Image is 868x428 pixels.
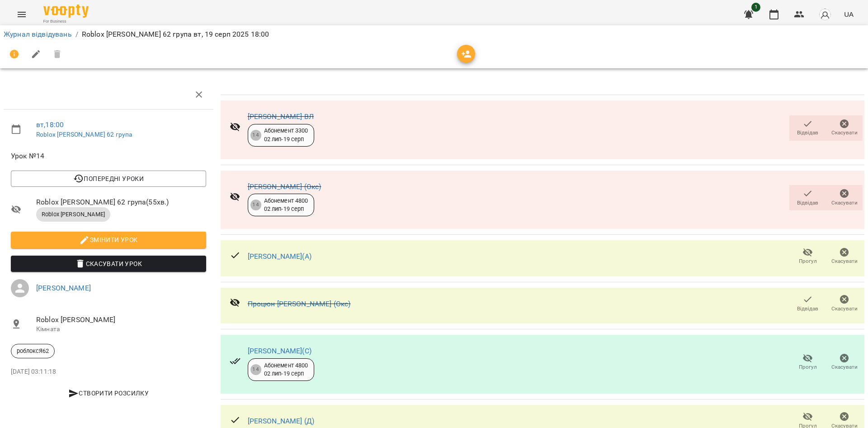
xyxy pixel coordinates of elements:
[789,185,826,210] button: Відвідав
[799,363,817,371] span: Прогул
[831,363,858,371] span: Скасувати
[264,127,308,143] div: Абонемент 3300 02 лип - 19 серп
[250,200,261,210] div: 14
[11,367,206,376] p: [DATE] 03:11:18
[248,347,311,355] a: [PERSON_NAME](С)
[36,131,132,138] a: Roblox [PERSON_NAME] 62 група
[789,350,826,375] button: Прогул
[36,284,91,292] a: [PERSON_NAME]
[36,197,206,208] span: Roblox [PERSON_NAME] 62 група ( 55 хв. )
[797,305,818,313] span: Відвідав
[43,5,89,18] img: Voopty Logo
[4,30,72,38] a: Журнал відвідувань
[797,129,818,137] span: Відвідав
[11,347,54,355] span: роблоксЯ62
[75,29,78,40] li: /
[36,314,206,325] span: Roblox [PERSON_NAME]
[250,364,261,375] div: 14
[43,19,89,24] span: For Business
[819,8,831,21] img: avatar_s.png
[789,291,826,317] button: Відвідав
[36,120,64,129] a: вт , 18:00
[11,171,206,187] button: Попередні уроки
[36,325,206,334] p: Кімната
[789,115,826,141] button: Відвідав
[831,199,858,207] span: Скасувати
[4,29,864,40] nav: breadcrumb
[250,130,261,141] div: 14
[18,173,199,184] span: Попередні уроки
[11,344,55,358] div: роблоксЯ62
[826,185,863,210] button: Скасувати
[826,350,863,375] button: Скасувати
[11,256,206,272] button: Скасувати Урок
[799,257,817,265] span: Прогул
[36,210,110,219] span: Roblox [PERSON_NAME]
[248,252,311,261] a: [PERSON_NAME](А)
[844,10,854,19] span: UA
[248,112,314,121] a: [PERSON_NAME] ВЛ
[82,29,269,40] p: Roblox [PERSON_NAME] 62 група вт, 19 серп 2025 18:00
[831,257,858,265] span: Скасувати
[826,244,863,269] button: Скасувати
[789,244,826,269] button: Прогул
[18,258,199,269] span: Скасувати Урок
[248,417,315,425] a: [PERSON_NAME] (Д)
[264,197,308,214] div: Абонемент 4800 02 лип - 19 серп
[11,232,206,248] button: Змінити урок
[797,199,818,207] span: Відвідав
[264,361,308,378] div: Абонемент 4800 02 лип - 19 серп
[826,115,863,141] button: Скасувати
[18,234,199,245] span: Змінити урок
[14,388,203,399] span: Створити розсилку
[11,4,33,25] button: Menu
[831,305,858,313] span: Скасувати
[751,3,760,12] span: 1
[840,6,857,23] button: UA
[11,385,206,401] button: Створити розсилку
[11,151,206,162] span: Урок №14
[248,300,351,308] a: Процюн [PERSON_NAME] (Окс)
[248,182,321,191] a: [PERSON_NAME] (Окс)
[826,291,863,317] button: Скасувати
[831,129,858,137] span: Скасувати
